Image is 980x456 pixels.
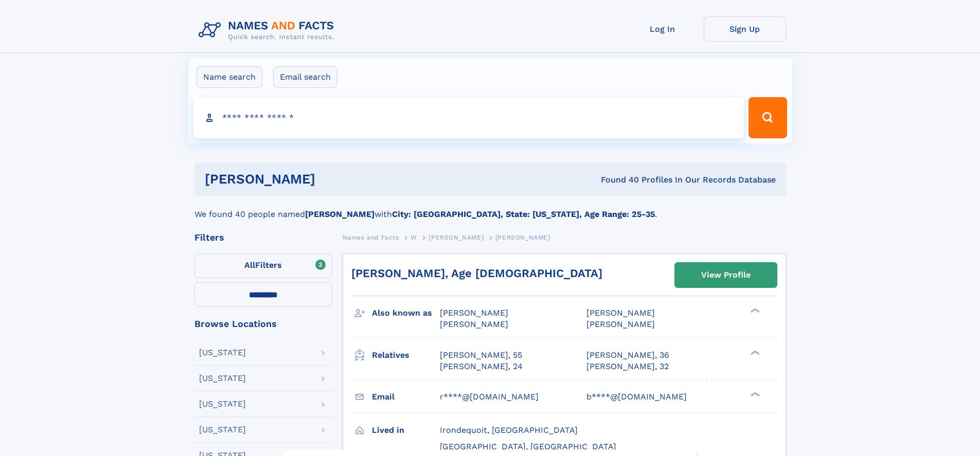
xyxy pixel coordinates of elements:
[199,349,246,357] div: [US_STATE]
[621,16,704,42] a: Log In
[372,422,440,439] h3: Lived in
[458,174,776,186] div: Found 40 Profiles In Our Records Database
[194,253,332,278] label: Filters
[273,66,337,88] label: Email search
[586,308,655,318] span: [PERSON_NAME]
[372,388,440,406] h3: Email
[704,16,786,42] a: Sign Up
[205,173,458,186] h1: [PERSON_NAME]
[586,361,669,372] a: [PERSON_NAME], 32
[411,231,417,244] a: W
[429,231,484,244] a: [PERSON_NAME]
[748,307,760,314] div: ❯
[199,374,246,382] div: [US_STATE]
[197,66,262,88] label: Name search
[748,391,760,397] div: ❯
[372,346,440,364] h3: Relatives
[199,426,246,434] div: [US_STATE]
[748,349,760,356] div: ❯
[440,308,508,318] span: [PERSON_NAME]
[194,196,786,221] div: We found 40 people named with .
[440,319,508,329] span: [PERSON_NAME]
[351,267,602,280] a: [PERSON_NAME], Age [DEMOGRAPHIC_DATA]
[675,263,777,287] a: View Profile
[372,304,440,322] h3: Also known as
[194,319,332,329] div: Browse Locations
[305,209,375,219] b: [PERSON_NAME]
[586,319,655,329] span: [PERSON_NAME]
[440,361,523,372] a: [PERSON_NAME], 24
[701,263,751,287] div: View Profile
[193,97,744,138] input: search input
[244,260,255,270] span: All
[429,234,484,241] span: [PERSON_NAME]
[440,425,578,435] span: Irondequoit, [GEOGRAPHIC_DATA]
[411,234,417,241] span: W
[199,400,246,408] div: [US_STATE]
[749,97,787,138] button: Search Button
[440,350,522,361] a: [PERSON_NAME], 55
[440,442,616,451] span: [GEOGRAPHIC_DATA], [GEOGRAPHIC_DATA]
[343,231,399,244] a: Names and Facts
[194,16,343,44] img: Logo Names and Facts
[392,209,655,219] b: City: [GEOGRAPHIC_DATA], State: [US_STATE], Age Range: 25-35
[586,350,669,361] a: [PERSON_NAME], 36
[495,234,550,241] span: [PERSON_NAME]
[194,233,332,242] div: Filters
